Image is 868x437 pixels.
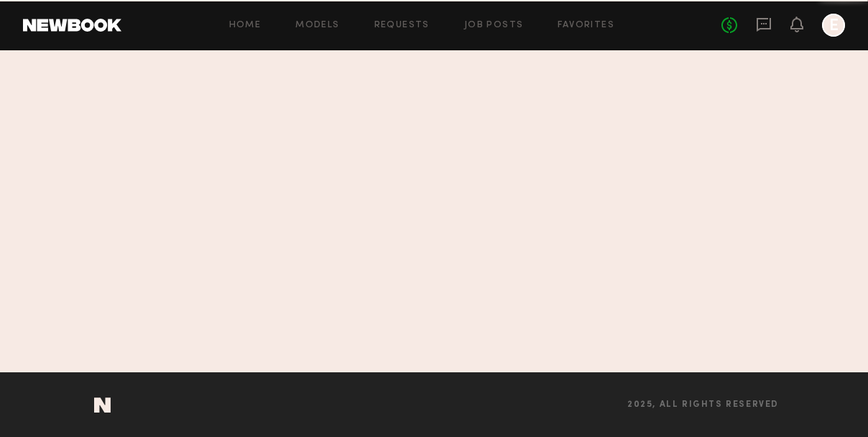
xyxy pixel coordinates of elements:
[627,400,779,410] span: 2025, all rights reserved
[295,21,339,30] a: Models
[229,21,262,30] a: Home
[464,21,524,30] a: Job Posts
[822,14,845,37] a: E
[558,21,614,30] a: Favorites
[374,21,430,30] a: Requests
